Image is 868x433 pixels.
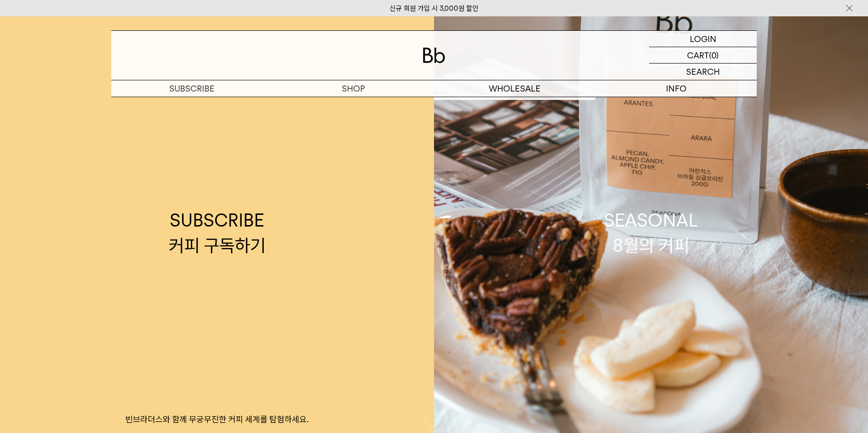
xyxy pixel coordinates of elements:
a: CART (0) [649,47,757,64]
a: SUBSCRIBE [111,80,273,97]
a: 도매 서비스 [434,97,595,113]
p: LOGIN [690,31,716,47]
img: 로고 [423,48,445,63]
a: SHOP [273,80,434,97]
p: INFO [595,80,757,97]
p: WHOLESALE [434,80,595,97]
div: SUBSCRIBE 커피 구독하기 [169,208,266,257]
p: SEARCH [686,64,720,80]
a: 신규 회원 가입 시 3,000원 할인 [390,4,478,13]
p: CART [687,47,709,63]
a: LOGIN [649,31,757,47]
p: (0) [709,47,719,63]
div: SEASONAL 8월의 커피 [604,208,698,257]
